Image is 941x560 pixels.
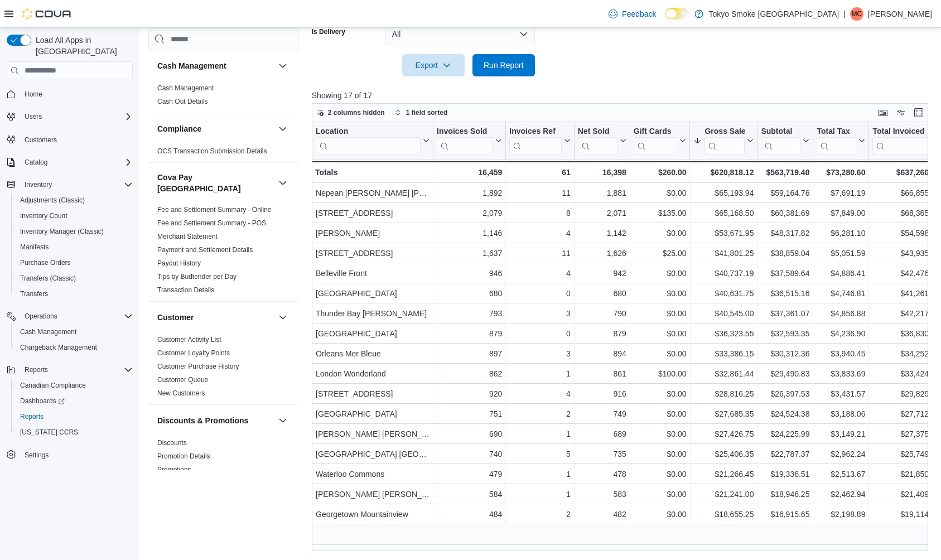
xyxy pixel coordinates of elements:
div: 1,637 [437,247,502,260]
div: $30,312.36 [761,347,809,360]
div: $36,515.16 [761,287,809,300]
button: Canadian Compliance [11,378,137,393]
span: Reports [20,412,44,421]
div: $59,164.76 [761,186,809,200]
div: 2,071 [578,206,626,220]
a: Promotions [157,466,191,474]
div: $0.00 [634,226,687,240]
div: Compliance [148,144,298,162]
div: 16,398 [578,166,626,179]
span: New Customers [157,389,205,398]
div: Milo Che [850,7,863,21]
div: Total Invoiced [872,127,930,155]
div: Invoices Sold [437,127,493,155]
span: Adjustments (Classic) [16,194,133,207]
span: Fee and Settlement Summary - Online [157,205,272,214]
div: 894 [578,347,626,360]
button: Display options [894,106,908,119]
span: OCS Transaction Submission Details [157,147,267,156]
div: $260.00 [634,166,687,179]
div: $41,801.25 [693,247,754,260]
button: Discounts & Promotions [157,415,274,426]
span: Customer Loyalty Points [157,349,230,358]
button: Discounts & Promotions [276,414,289,427]
div: 16,459 [437,166,502,179]
span: Catalog [25,158,47,167]
span: Export [409,54,458,76]
h3: Compliance [157,123,201,134]
span: Reports [16,410,133,423]
div: $0.00 [634,347,687,360]
span: Catalog [20,156,133,169]
div: $54,598.92 [872,226,939,240]
div: Invoices Sold [437,127,493,137]
a: Customer Loyalty Points [157,349,230,357]
p: Showing 17 of 17 [312,90,934,101]
div: Invoices Ref [509,127,561,155]
div: [GEOGRAPHIC_DATA] [316,287,430,300]
span: Fee and Settlement Summary - POS [157,219,266,228]
a: Manifests [16,240,53,254]
div: $65,168.50 [693,206,754,220]
span: Inventory [20,178,133,191]
div: 8 [509,206,570,220]
span: Load All Apps in [GEOGRAPHIC_DATA] [31,35,133,57]
button: Total Tax [817,127,865,155]
span: Transfers [16,287,133,301]
span: Users [20,110,133,123]
div: $0.00 [634,327,687,340]
button: Users [2,109,137,124]
button: Inventory [2,177,137,192]
span: Customer Queue [157,375,208,384]
div: Cova Pay [GEOGRAPHIC_DATA] [148,203,298,301]
div: $4,746.81 [817,287,865,300]
div: Subtotal [761,127,800,155]
div: Thunder Bay [PERSON_NAME] [316,307,430,320]
button: Invoices Sold [437,127,502,155]
div: $3,940.45 [817,347,865,360]
div: 790 [578,307,626,320]
span: Customers [20,132,133,146]
div: $3,833.69 [817,367,865,380]
button: Operations [2,308,137,324]
div: $0.00 [634,307,687,320]
button: Enter fullscreen [912,106,925,119]
span: Users [25,112,42,121]
div: 11 [509,247,570,260]
div: Net Sold [578,127,617,137]
div: Nepean [PERSON_NAME] [PERSON_NAME] [316,186,430,200]
p: | [843,7,846,21]
div: $3,431.57 [817,387,865,400]
button: Customers [2,131,137,147]
div: [GEOGRAPHIC_DATA] [316,407,430,421]
div: 1,146 [437,226,502,240]
a: Transfers [16,287,52,301]
span: Purchase Orders [20,258,71,267]
span: Customers [25,136,57,144]
span: 1 field sorted [406,108,448,117]
img: Cova [22,8,73,20]
div: 680 [578,287,626,300]
div: $100.00 [634,367,687,380]
div: $48,317.82 [761,226,809,240]
div: $34,252.81 [872,347,939,360]
button: Gross Sales [693,127,754,155]
span: Payment and Settlement Details [157,245,253,254]
div: $0.00 [634,186,687,200]
a: Fee and Settlement Summary - POS [157,219,266,227]
input: Dark Mode [665,8,689,20]
div: [PERSON_NAME] [316,226,430,240]
span: Manifests [20,243,49,252]
a: Payout History [157,259,201,267]
button: Cova Pay [GEOGRAPHIC_DATA] [157,172,274,194]
div: $33,424.52 [872,367,939,380]
div: $4,236.90 [817,327,865,340]
div: $0.00 [634,267,687,280]
span: Transfers (Classic) [16,272,133,285]
button: Cova Pay [GEOGRAPHIC_DATA] [276,176,289,190]
span: Customer Activity List [157,335,221,344]
button: Manifests [11,239,137,255]
div: 862 [437,367,502,380]
a: Customers [20,133,61,147]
